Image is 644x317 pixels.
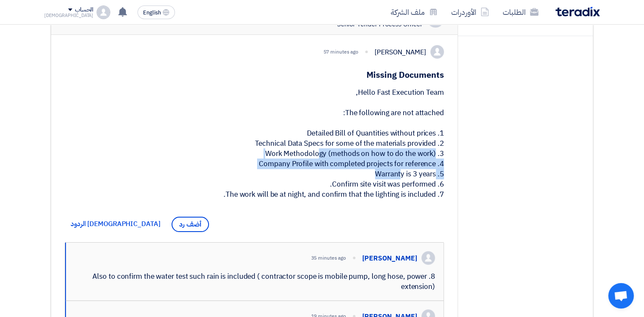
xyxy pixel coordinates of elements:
div: [PERSON_NAME] [375,47,426,57]
div: 57 minutes ago [323,48,358,56]
div: 35 minutes ago [311,254,346,262]
button: English [137,6,175,19]
div: Open chat [608,283,634,309]
div: Hello Fast Execution Team, The following are not attached: 1. Detailed Bill of Quantities without... [65,88,444,200]
span: أضف رد [172,217,209,232]
h2: المحادثات مع العميل [501,14,568,25]
span: [DEMOGRAPHIC_DATA] الردود [71,219,160,229]
div: [DEMOGRAPHIC_DATA] [44,13,93,18]
a: ملف الشركة [384,2,444,22]
div: Senior Tender Process Officer [323,20,423,28]
h1: Missing Documents [65,69,444,81]
img: profile_test.png [421,251,435,265]
a: الطلبات [496,2,545,22]
img: profile_test.png [430,45,444,59]
img: Teradix logo [555,7,600,17]
div: [PERSON_NAME] [362,254,417,263]
a: الأوردرات [444,2,496,22]
span: English [143,10,161,16]
div: 8. Also to confirm the water test such rain is included ( contractor scope is mobile pump, long h... [74,272,435,292]
img: profile_test.png [97,6,110,19]
div: الحساب [75,6,93,14]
